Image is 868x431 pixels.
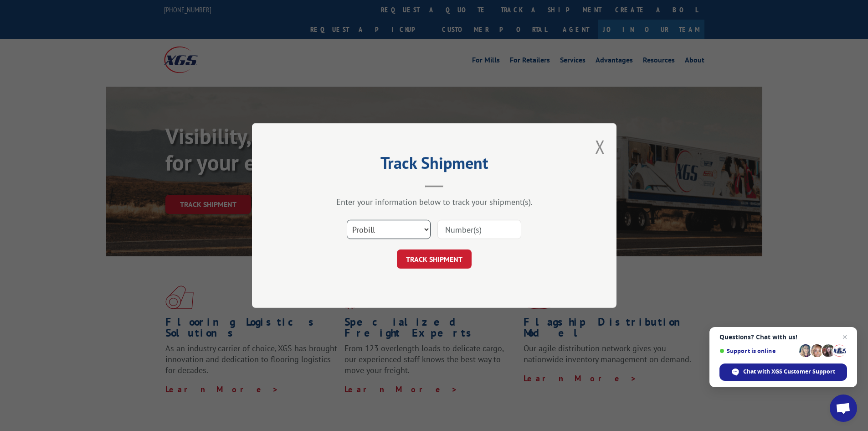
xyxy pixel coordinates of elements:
input: Number(s) [437,220,521,239]
div: Open chat [830,395,857,422]
div: Enter your information below to track your shipment(s). [298,197,571,207]
h2: Track Shipment [298,156,571,174]
button: TRACK SHIPMENT [397,249,472,269]
div: Chat with XGS Customer Support [719,363,847,381]
span: Close chat [839,332,850,343]
span: Support is online [719,348,796,354]
button: Close modal [595,135,605,159]
span: Chat with XGS Customer Support [743,368,835,376]
span: Questions? Chat with us! [719,333,847,341]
